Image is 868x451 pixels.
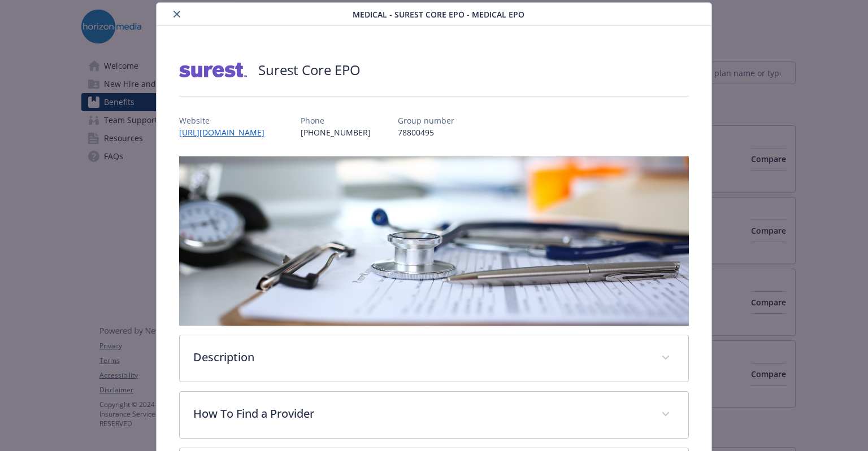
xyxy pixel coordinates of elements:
p: 78800495 [398,126,454,138]
h2: Surest Core EPO [258,60,361,80]
p: How To Find a Provider [193,405,647,422]
a: [URL][DOMAIN_NAME] [179,127,274,138]
img: banner [179,156,688,326]
div: How To Find a Provider [180,392,688,438]
div: Description [180,335,688,382]
button: close [170,7,184,21]
p: Description [193,349,647,366]
img: Surest [179,53,247,87]
p: Website [179,115,274,126]
p: Group number [398,115,454,126]
p: Phone [301,115,371,126]
span: Medical - Surest Core EPO - Medical EPO [353,8,524,20]
p: [PHONE_NUMBER] [301,126,371,138]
